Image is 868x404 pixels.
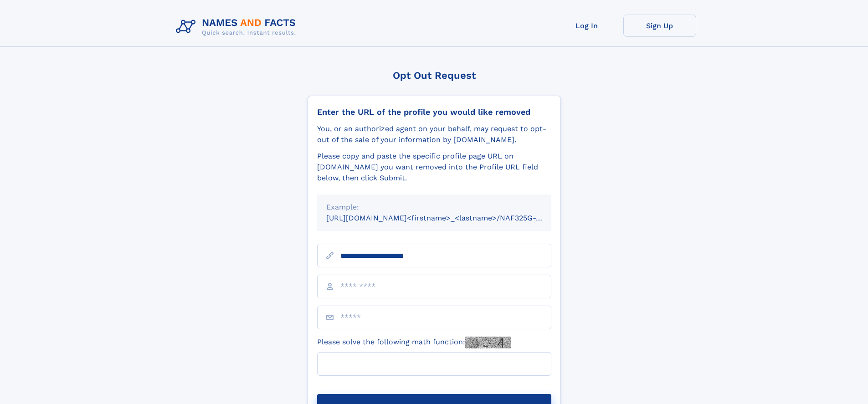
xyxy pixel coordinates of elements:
a: Log In [550,15,623,37]
img: Logo Names and Facts [172,15,303,39]
small: [URL][DOMAIN_NAME]<firstname>_<lastname>/NAF325G-xxxxxxxx [326,214,569,222]
div: You, or an authorized agent on your behalf, may request to opt-out of the sale of your informatio... [317,123,551,145]
a: Sign Up [623,15,696,37]
label: Please solve the following math function: [317,337,511,348]
div: Please copy and paste the specific profile page URL on [DOMAIN_NAME] you want removed into the Pr... [317,151,551,184]
div: Opt Out Request [308,70,561,81]
div: Example: [326,202,542,213]
div: Enter the URL of the profile you would like removed [317,107,551,117]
